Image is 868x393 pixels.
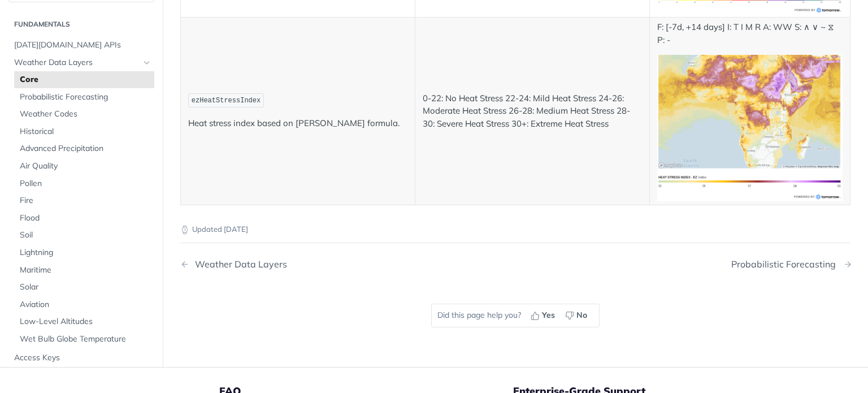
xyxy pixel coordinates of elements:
p: F: [-7d, +14 days] I: T I M R A: WW S: ∧ ∨ ~ ⧖ P: - [657,21,843,46]
a: Pollen [14,175,154,192]
h2: Fundamentals [8,19,154,29]
a: Weather Data LayersHide subpages for Weather Data Layers [8,54,154,71]
button: Hide subpages for Weather Data Layers [142,58,151,67]
span: Maritime [20,264,151,275]
p: 0-22: No Heat Stress 22-24: Mild Heat Stress 24-26: Moderate Heat Stress 26-28: Medium Heat Stres... [423,92,642,131]
a: Fire [14,192,154,209]
a: Flood [14,210,154,227]
a: Advanced Precipitation [14,140,154,157]
span: Weather Data Layers [14,57,140,68]
p: Heat stress index based on [PERSON_NAME] formula. [188,117,407,130]
span: Core [20,74,151,85]
span: Low-Level Altitudes [20,316,151,327]
span: [DATE][DOMAIN_NAME] APIs [14,40,151,51]
div: Did this page help you? [431,304,600,327]
span: Fire [20,195,151,206]
a: Next Page: Probabilistic Forecasting [731,259,850,270]
a: Previous Page: Weather Data Layers [180,259,467,270]
a: Soil [14,227,154,244]
span: Solar [20,282,151,293]
span: Probabilistic Forecasting [20,91,151,102]
a: Aviation [14,296,154,313]
span: Expand image [657,122,843,132]
a: Lightning [14,244,154,261]
span: ezHeatStressIndex [192,97,261,105]
div: Probabilistic Forecasting [731,259,841,270]
a: Wet Bulb Globe Temperature [14,331,154,348]
a: Core [14,71,154,88]
span: Wet Bulb Globe Temperature [20,334,151,345]
span: Historical [20,126,151,137]
button: No [561,307,593,324]
span: Lightning [20,247,151,258]
span: Access Keys [14,352,151,363]
nav: Pagination Controls [180,248,850,281]
p: Updated [DATE] [180,224,850,235]
a: Low-Level Altitudes [14,313,154,330]
a: Probabilistic Forecasting [14,88,154,105]
div: Weather Data Layers [189,259,287,270]
span: Yes [542,309,555,321]
a: Access Keys [8,349,154,366]
a: Weather Codes [14,106,154,123]
a: Historical [14,123,154,140]
span: Weather Codes [20,109,151,120]
span: No [576,309,587,321]
span: Advanced Precipitation [20,143,151,154]
span: Pollen [20,178,151,189]
a: Air Quality [14,158,154,175]
span: Air Quality [20,161,151,172]
span: Aviation [20,299,151,310]
span: Soil [20,230,151,241]
a: Maritime [14,261,154,278]
span: Flood [20,213,151,224]
a: Solar [14,279,154,296]
button: Yes [527,307,561,324]
a: [DATE][DOMAIN_NAME] APIs [8,37,154,54]
a: Rate Limiting & Tokens [8,366,154,383]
